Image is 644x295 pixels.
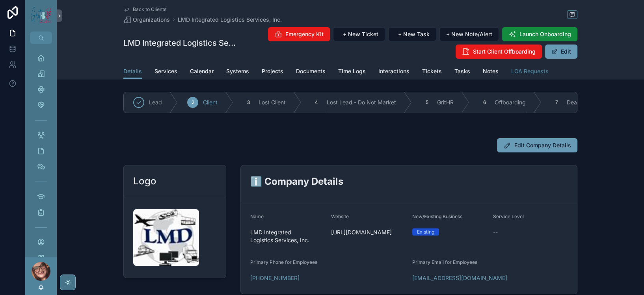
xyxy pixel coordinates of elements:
span: Notes [483,67,499,75]
span: 5 [426,99,428,106]
span: Services [154,67,177,75]
span: Website [331,213,349,219]
span: Organizations [133,16,170,24]
a: Services [154,64,177,80]
span: Deactivated [567,98,598,106]
a: LOA Requests [511,64,549,80]
button: Start Client Offboarding [456,45,542,59]
button: + New Task [388,27,436,41]
a: [PHONE_NUMBER] [250,274,300,282]
a: Back to Clients [123,6,166,13]
span: New/Existing Business [412,213,462,219]
span: Lost Lead - Do Not Market [327,98,396,106]
span: Primary Phone for Employees [250,259,317,265]
h2: Logo [133,175,156,187]
a: Interactions [378,64,409,80]
button: Launch Onboarding [502,27,577,41]
a: Notes [483,64,499,80]
img: image001.jpg [133,209,199,266]
span: GritHR [437,98,454,106]
span: Emergency Kit [285,30,324,38]
div: scrollable content [25,44,57,257]
button: Edit [545,45,577,59]
button: Edit Company Details [497,138,577,152]
span: Name [250,213,264,219]
span: + New Task [398,30,430,38]
a: Calendar [190,64,214,80]
div: Existing [417,228,434,236]
span: Back to Clients [133,6,166,13]
button: + New Note/Alert [439,27,499,41]
span: Projects [262,67,283,75]
span: LMD Integrated Logistics Services, Inc. [250,228,325,244]
span: Calendar [190,67,214,75]
a: Tasks [454,64,470,80]
span: + New Ticket [343,30,378,38]
span: Details [123,67,142,75]
span: LOA Requests [511,67,549,75]
h2: ℹ️ Company Details [250,175,568,188]
a: Systems [226,64,249,80]
span: Time Logs [338,67,366,75]
span: 7 [555,99,558,106]
span: 3 [247,99,250,106]
span: Systems [226,67,249,75]
span: 4 [315,99,318,106]
span: [URL][DOMAIN_NAME] [331,228,406,236]
span: + New Note/Alert [446,30,492,38]
button: + New Ticket [333,27,385,41]
span: Start Client Offboarding [473,48,536,56]
a: [EMAIL_ADDRESS][DOMAIN_NAME] [412,274,507,282]
span: Tasks [454,67,470,75]
span: 2 [192,99,194,106]
a: Documents [296,64,326,80]
button: Emergency Kit [268,27,330,41]
a: LMD Integrated Logistics Services, Inc. [178,16,282,24]
span: Service Level [493,213,524,219]
h1: LMD Integrated Logistics Services, Inc. [123,37,236,48]
span: Lost Client [259,98,286,106]
span: Primary Email for Employees [412,259,477,265]
a: Projects [262,64,283,80]
a: Details [123,64,142,79]
span: Client [203,98,218,106]
span: Interactions [378,67,409,75]
span: Launch Onboarding [519,30,571,38]
span: -- [493,228,498,236]
a: Organizations [123,16,170,24]
span: 6 [483,99,486,106]
span: Offboarding [495,98,526,106]
a: Time Logs [338,64,366,80]
img: App logo [30,4,52,28]
span: Tickets [422,67,442,75]
span: Edit Company Details [514,141,571,149]
span: Documents [296,67,326,75]
span: Lead [149,98,162,106]
a: Tickets [422,64,442,80]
